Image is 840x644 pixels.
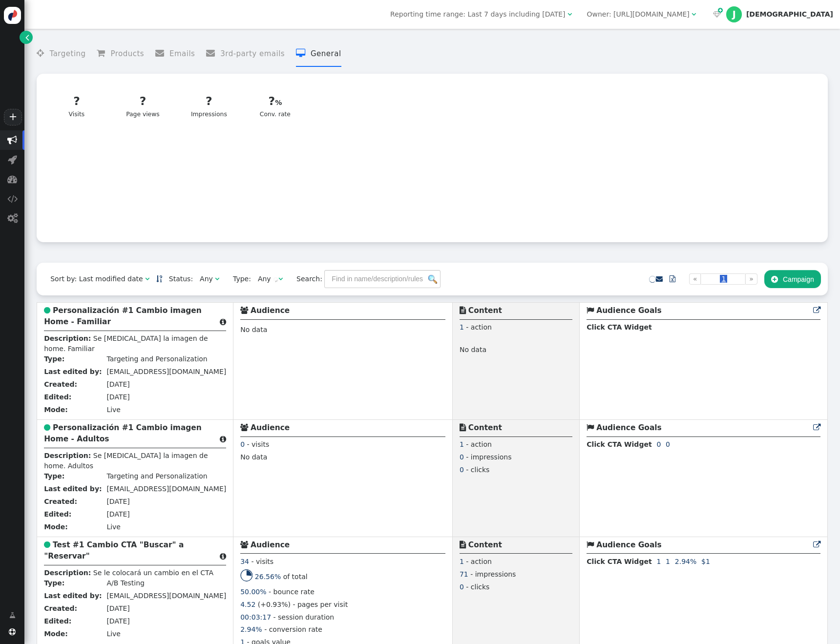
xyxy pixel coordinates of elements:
[106,617,129,625] span: [DATE]
[240,588,266,596] span: 50.00%
[813,423,820,432] a: 
[44,423,202,443] b: Personalización #1 Cambio imagen Home - Adultos
[466,323,492,331] span: - action
[692,11,696,18] span: 
[764,270,821,288] button: Campaign
[269,588,315,596] span: - bounce rate
[460,323,464,331] span: 1
[9,610,16,621] span: 
[251,93,299,119] div: Conv. rate
[663,270,682,288] a: 
[460,307,466,314] span: 
[468,306,502,315] b: Content
[9,628,16,635] span: 
[155,49,169,58] span: 
[119,93,167,119] div: Page views
[468,540,502,549] b: Content
[264,625,322,633] span: - conversion rate
[179,87,239,125] a: ?Impressions
[296,41,341,67] li: General
[7,174,17,184] span: 
[587,9,689,20] div: Owner: [URL][DOMAIN_NAME]
[44,452,91,459] b: Description:
[258,601,291,608] span: (+0.93%)
[460,541,466,548] span: 
[596,306,662,315] b: Audience Goals
[596,423,662,432] b: Audience Goals
[106,485,226,493] span: [EMAIL_ADDRESS][DOMAIN_NAME]
[245,87,305,125] a: ?Conv. rate
[156,275,162,282] span: Sorted in descending order
[460,440,464,448] span: 1
[567,11,572,18] span: 
[460,466,464,474] span: 0
[283,572,308,580] span: of total
[460,346,486,356] span: No data
[258,274,271,284] div: Any
[240,541,248,548] span: 
[813,541,820,548] span: 
[50,274,143,284] div: Sort by: Last modified date
[145,275,149,282] span: 
[251,540,290,549] b: Audience
[44,334,91,342] b: Description:
[44,452,208,470] span: Se [MEDICAL_DATA] la imagen de home. Adultos
[155,41,195,67] li: Emails
[468,423,502,432] b: Content
[720,275,727,283] span: 1
[466,453,511,461] span: - impressions
[466,466,489,474] span: - clicks
[206,41,285,67] li: 3rd-party emails
[44,368,102,375] b: Last edited by:
[746,10,833,19] div: [DEMOGRAPHIC_DATA]
[273,277,278,282] img: loading.gif
[44,541,50,548] span: 
[666,558,670,565] span: 1
[25,32,29,42] span: 
[255,572,281,580] span: 26.56%
[220,318,226,326] span: 
[718,6,723,15] span: 
[293,601,348,608] span: - pages per visit
[460,583,464,591] span: 0
[44,617,71,625] b: Edited:
[251,93,299,110] div: ?
[44,604,77,612] b: Created:
[460,570,468,578] span: 71
[4,109,21,125] a: +
[44,424,50,431] span: 
[656,558,661,565] span: 1
[44,334,208,353] span: Se [MEDICAL_DATA] la imagen de home. Familiar
[466,583,489,591] span: - clicks
[44,569,91,577] b: Description:
[106,579,145,587] span: A/B Testing
[215,275,219,282] span: 
[53,93,101,119] div: Visits
[290,275,322,283] span: Search:
[37,49,49,58] span: 
[587,323,651,331] b: Click CTA Widget
[656,440,661,448] span: 0
[656,275,663,282] span: 
[44,540,184,561] b: Test #1 Cambio CTA "Buscar" a "Reservar"
[4,7,21,24] img: logo-icon.svg
[726,6,742,22] div: J
[240,424,248,431] span: 
[587,541,594,548] span: 
[587,558,651,565] b: Click CTA Widget
[587,440,651,448] b: Click CTA Widget
[220,553,226,560] span: 
[44,380,77,388] b: Created:
[226,274,251,284] span: Type:
[278,275,283,282] span: 
[251,558,273,565] span: - visits
[200,274,213,284] div: Any
[711,9,723,20] a:  
[8,155,17,165] span: 
[106,592,226,600] span: [EMAIL_ADDRESS][DOMAIN_NAME]
[240,601,255,608] span: 4.52
[37,41,85,67] li: Targeting
[587,424,594,431] span: 
[390,10,565,18] span: Reporting time range: Last 7 days including [DATE]
[44,306,202,326] b: Personalización #1 Cambio imagen Home - Familiar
